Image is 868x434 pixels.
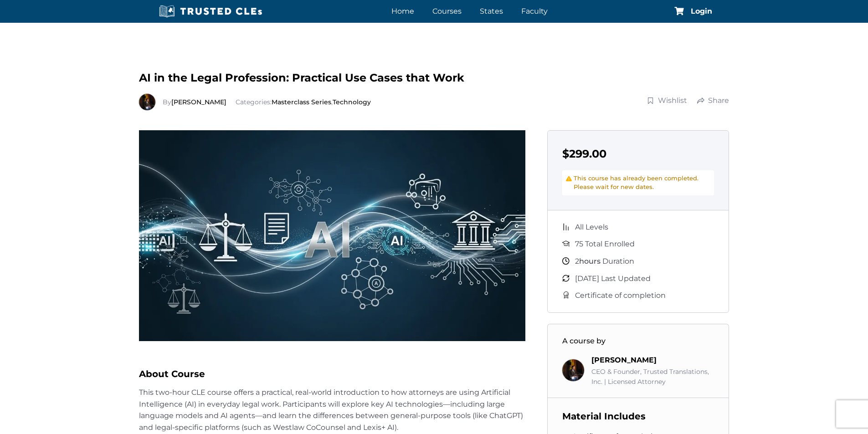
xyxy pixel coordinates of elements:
[579,257,601,266] span: hours
[591,356,657,364] a: [PERSON_NAME]
[272,98,331,106] a: Masterclass Series
[430,5,464,18] a: Courses
[575,238,635,250] span: 75 Total Enrolled
[139,367,525,381] h2: About Course
[575,290,666,301] span: Certificate of completion
[171,98,226,106] a: [PERSON_NAME]
[647,95,688,106] a: Wishlist
[389,5,416,18] a: Home
[519,5,550,18] a: Faculty
[562,170,714,195] div: This course has already been completed. Please wait for new dates.
[333,98,371,106] a: Technology
[562,409,714,424] h3: Material Includes
[575,273,651,285] span: [DATE] Last Updated
[139,94,155,110] img: Richard Estevez
[575,221,608,233] span: All Levels
[562,359,584,381] img: Richard Estevez
[139,71,464,84] span: AI in the Legal Profession: Practical Use Cases that Work
[163,97,371,107] div: Categories: ,
[575,257,579,266] span: 2
[163,98,228,106] span: By
[562,335,714,347] h3: A course by
[139,388,523,432] span: This two-hour CLE course offers a practical, real-world introduction to how attorneys are using A...
[697,95,729,106] a: Share
[139,130,525,341] img: AI-in-the-Legal-Profession.webp
[478,5,505,18] a: States
[691,8,712,15] a: Login
[575,255,634,267] span: Duration
[562,147,606,160] span: $299.00
[591,367,714,387] div: CEO & Founder, Trusted Translations, Inc. | Licensed Attorney
[156,5,265,18] img: Trusted CLEs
